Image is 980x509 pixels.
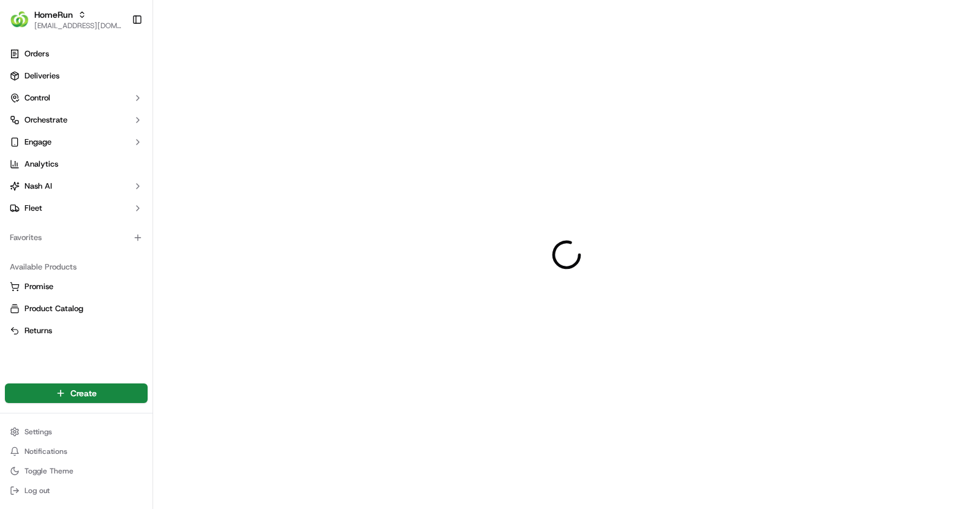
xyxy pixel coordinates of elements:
a: Returns [10,325,143,336]
img: HomeRun [10,10,29,29]
button: Settings [5,423,148,440]
span: Nash AI [24,181,52,192]
span: Deliveries [24,70,59,81]
span: Orchestrate [24,115,67,126]
span: Returns [24,325,52,336]
a: Orders [5,44,148,64]
span: Settings [24,427,52,437]
span: Analytics [24,159,58,170]
span: Fleet [24,203,42,214]
span: Promise [24,281,53,292]
button: Fleet [5,198,148,218]
button: Log out [5,482,148,499]
button: Returns [5,321,148,341]
span: Toggle Theme [24,466,73,476]
span: Log out [24,486,50,496]
span: Notifications [24,447,67,456]
a: Product Catalog [10,303,143,314]
button: [EMAIL_ADDRESS][DOMAIN_NAME] [34,21,122,31]
button: Notifications [5,443,148,460]
button: Orchestrate [5,110,148,130]
button: Promise [5,277,148,296]
span: Control [24,92,50,104]
button: HomeRun [34,9,73,21]
span: Product Catalog [24,303,83,314]
a: Analytics [5,154,148,174]
button: Toggle Theme [5,462,148,480]
div: Favorites [5,228,148,247]
button: Product Catalog [5,299,148,319]
button: Create [5,383,148,403]
button: Engage [5,132,148,152]
button: Control [5,88,148,108]
button: HomeRunHomeRun[EMAIL_ADDRESS][DOMAIN_NAME] [5,5,127,34]
button: Nash AI [5,176,148,196]
div: Available Products [5,257,148,277]
a: Deliveries [5,66,148,86]
span: Engage [24,137,51,148]
span: Create [70,387,97,399]
span: Orders [24,48,49,59]
a: Promise [10,281,143,292]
